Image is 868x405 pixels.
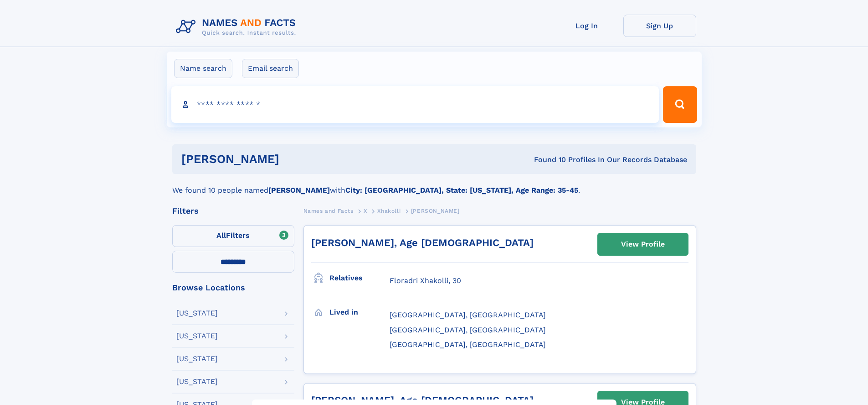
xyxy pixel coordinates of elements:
div: [US_STATE] [176,332,218,340]
input: search input [171,86,659,123]
div: [US_STATE] [176,355,218,363]
b: [PERSON_NAME] [268,186,330,195]
span: X [364,208,367,214]
span: [GEOGRAPHIC_DATA], [GEOGRAPHIC_DATA] [390,310,546,319]
h3: Relatives [329,270,390,286]
a: Names and Facts [303,205,354,216]
a: X [364,205,367,216]
span: [GEOGRAPHIC_DATA], [GEOGRAPHIC_DATA] [390,326,546,334]
h3: Lived in [329,305,390,320]
button: Search Button [663,86,697,123]
div: We found 10 people named with . [172,174,696,196]
a: Floradri Xhakolli, 30 [390,276,461,286]
h1: [PERSON_NAME] [181,153,407,165]
span: All [216,231,226,240]
div: [US_STATE] [176,310,218,317]
div: Browse Locations [172,284,294,292]
label: Filters [172,225,294,247]
span: Xhakolli [377,208,401,214]
a: View Profile [598,233,688,255]
span: [PERSON_NAME] [411,208,460,214]
b: City: [GEOGRAPHIC_DATA], State: [US_STATE], Age Range: 35-45 [345,186,578,195]
div: [US_STATE] [176,378,218,385]
a: Sign Up [623,15,696,37]
div: Found 10 Profiles In Our Records Database [406,155,687,165]
img: Logo Names and Facts [172,15,303,39]
span: [GEOGRAPHIC_DATA], [GEOGRAPHIC_DATA] [390,340,546,349]
label: Email search [242,59,299,78]
label: Name search [174,59,232,78]
a: Xhakolli [377,205,401,216]
div: Filters [172,207,294,215]
a: Log In [550,15,623,37]
a: [PERSON_NAME], Age [DEMOGRAPHIC_DATA] [311,237,534,248]
div: View Profile [621,234,665,255]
